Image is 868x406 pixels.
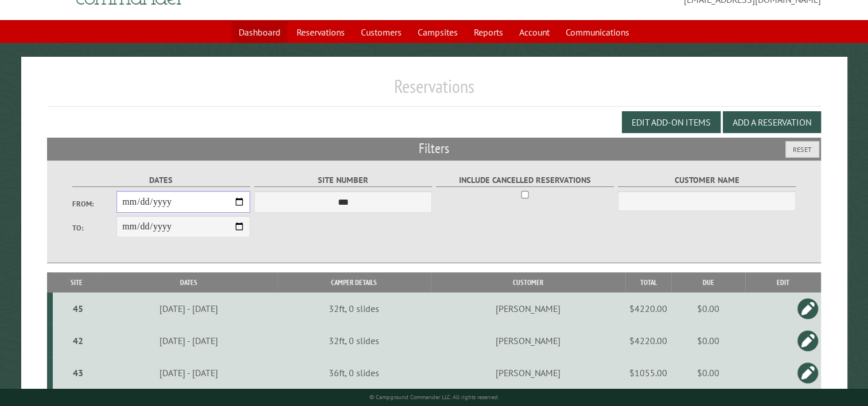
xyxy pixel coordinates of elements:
td: 32ft, 0 slides [277,292,431,325]
div: 45 [57,303,99,314]
th: Dates [100,272,277,292]
td: 32ft, 0 slides [277,325,431,357]
a: Reservations [290,21,352,43]
div: [DATE] - [DATE] [102,367,275,378]
a: Reports [467,21,510,43]
a: Campsites [411,21,465,43]
a: Communications [559,21,636,43]
h2: Filters [47,138,821,159]
th: Total [625,272,671,292]
div: [DATE] - [DATE] [102,335,275,346]
label: Site Number [254,174,433,187]
th: Edit [745,272,821,292]
td: $0.00 [671,325,745,357]
td: [PERSON_NAME] [431,325,625,357]
th: Customer [431,272,625,292]
th: Camper Details [277,272,431,292]
label: From: [72,198,117,209]
label: Customer Name [618,174,796,187]
label: To: [72,222,117,233]
button: Reset [785,141,819,158]
a: Dashboard [232,21,287,43]
div: 43 [57,367,99,378]
td: $0.00 [671,292,745,325]
button: Add a Reservation [723,111,821,133]
td: 36ft, 0 slides [277,357,431,389]
td: $4220.00 [625,325,671,357]
small: © Campground Commander LLC. All rights reserved. [369,393,499,401]
a: Customers [354,21,408,43]
td: $1055.00 [625,357,671,389]
h1: Reservations [47,75,821,107]
button: Edit Add-on Items [622,111,721,133]
th: Due [671,272,745,292]
a: Account [512,21,556,43]
td: [PERSON_NAME] [431,292,625,325]
td: $0.00 [671,357,745,389]
th: Site [53,272,100,292]
div: [DATE] - [DATE] [102,303,275,314]
td: [PERSON_NAME] [431,357,625,389]
label: Include Cancelled Reservations [436,174,614,187]
label: Dates [72,174,251,187]
div: 42 [57,335,99,346]
td: $4220.00 [625,292,671,325]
